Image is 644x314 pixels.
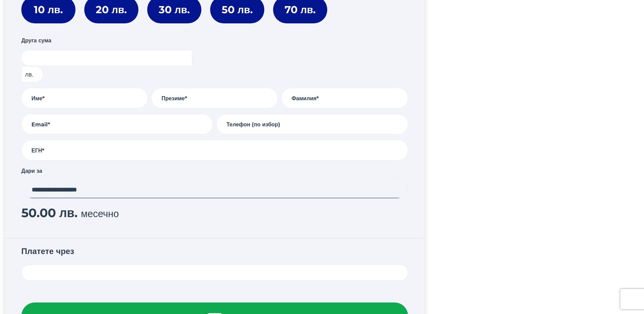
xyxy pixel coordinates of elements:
[21,205,56,220] span: 50.00
[21,36,51,45] label: Друга сума
[21,167,42,175] label: Дари за
[21,247,408,259] h3: Платете чрез
[21,66,43,82] span: лв.
[32,270,398,276] iframe: Secure card payment input frame
[81,208,119,219] span: месечно
[59,205,77,220] span: лв.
